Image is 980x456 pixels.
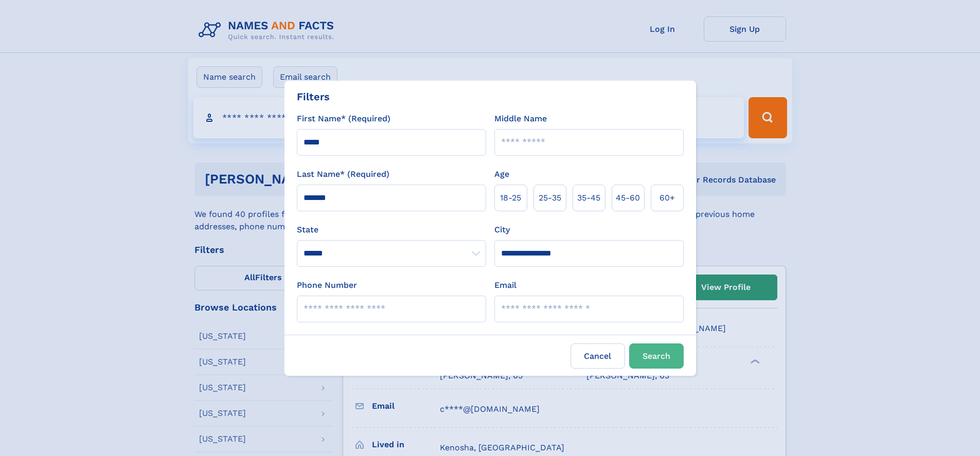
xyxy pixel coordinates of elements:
[494,168,509,180] label: Age
[577,192,600,204] span: 35‑45
[297,279,357,291] label: Phone Number
[297,224,486,236] label: State
[571,343,625,369] label: Cancel
[297,113,390,125] label: First Name* (Required)
[500,192,521,204] span: 18‑25
[494,224,510,236] label: City
[539,192,561,204] span: 25‑35
[494,279,516,291] label: Email
[297,89,330,104] div: Filters
[660,192,675,204] span: 60+
[494,113,547,125] label: Middle Name
[629,343,684,369] button: Search
[616,192,640,204] span: 45‑60
[297,168,389,180] label: Last Name* (Required)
